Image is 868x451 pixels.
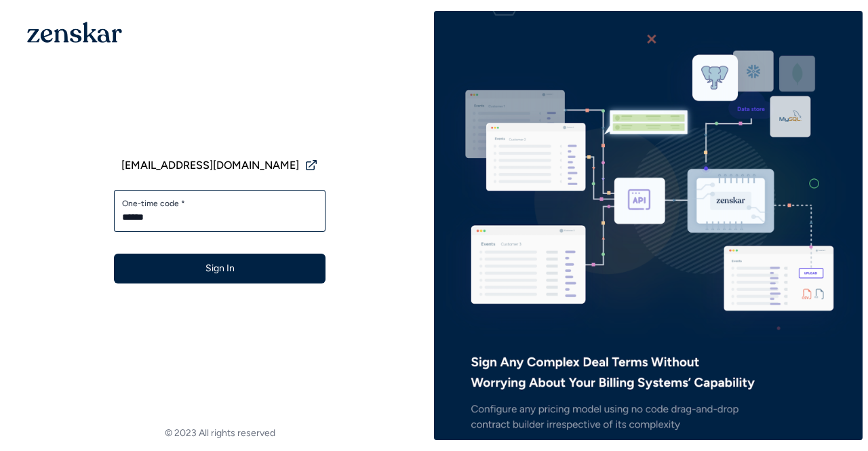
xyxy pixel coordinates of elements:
[114,254,325,283] button: Sign In
[27,22,122,43] img: 1OGAJ2xQqyY4LXKgY66KYq0eOWRCkrZdAb3gUhuVAqdWPZE9SRJmCz+oDMSn4zDLXe31Ii730ItAGKgCKgCCgCikA4Av8PJUP...
[122,198,317,209] label: One-time code *
[121,157,299,174] span: [EMAIL_ADDRESS][DOMAIN_NAME]
[5,427,434,440] footer: © 2023 All rights reserved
